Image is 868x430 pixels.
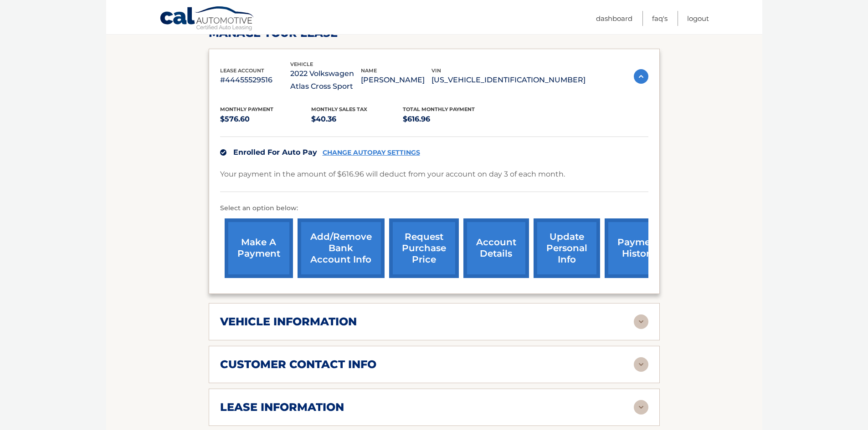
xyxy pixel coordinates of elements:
[220,203,648,214] p: Select an option below:
[687,11,709,26] a: Logout
[290,61,313,67] span: vehicle
[431,67,441,74] span: vin
[403,106,475,112] span: Total Monthly Payment
[220,315,357,329] h2: vehicle information
[220,74,291,86] p: #44455529516
[634,314,648,329] img: accordion-rest.svg
[225,218,293,278] a: make a payment
[652,11,668,26] a: FAQ's
[220,106,273,112] span: Monthly Payment
[220,67,264,74] span: lease account
[298,218,385,278] a: Add/Remove bank account info
[634,357,648,372] img: accordion-rest.svg
[220,113,312,126] p: $576.60
[596,11,632,26] a: Dashboard
[361,74,431,86] p: [PERSON_NAME]
[431,74,586,86] p: [US_VEHICLE_IDENTIFICATION_NUMBER]
[220,168,565,181] p: Your payment in the amount of $616.96 will deduct from your account on day 3 of each month.
[634,69,648,84] img: accordion-active.svg
[634,400,648,415] img: accordion-rest.svg
[605,218,673,278] a: payment history
[403,113,494,126] p: $616.96
[463,218,529,278] a: account details
[389,218,459,278] a: request purchase price
[233,148,317,157] span: Enrolled For Auto Pay
[290,67,361,93] p: 2022 Volkswagen Atlas Cross Sport
[311,106,367,112] span: Monthly sales Tax
[220,149,226,156] img: check.svg
[220,400,344,414] h2: lease information
[323,149,420,157] a: CHANGE AUTOPAY SETTINGS
[534,218,600,278] a: update personal info
[361,67,377,74] span: name
[159,6,255,32] a: Cal Automotive
[220,358,376,371] h2: customer contact info
[311,113,403,126] p: $40.36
